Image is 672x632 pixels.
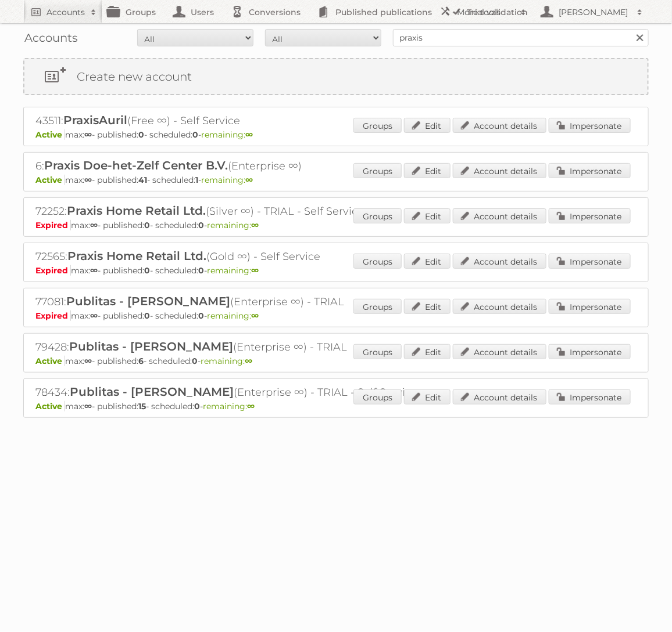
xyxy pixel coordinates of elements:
strong: ∞ [251,220,259,230]
strong: 0 [144,220,150,230]
a: Edit [404,254,451,269]
a: Impersonate [549,389,631,405]
strong: 0 [192,129,198,140]
strong: 0 [194,401,200,411]
strong: 15 [138,401,146,411]
span: Expired [35,310,71,321]
a: Impersonate [549,118,631,133]
span: remaining: [203,401,255,411]
h2: 72252: (Silver ∞) - TRIAL - Self Service [35,204,442,219]
span: Active [35,175,65,185]
span: PraxisAuril [63,113,127,127]
strong: ∞ [245,175,253,185]
p: max: - published: - scheduled: - [35,401,637,411]
a: Edit [404,163,451,178]
p: max: - published: - scheduled: - [35,220,637,230]
a: Account details [453,118,546,133]
strong: ∞ [251,265,259,276]
a: Groups [353,344,402,359]
a: Create new account [24,59,648,94]
strong: ∞ [84,175,92,185]
p: max: - published: - scheduled: - [35,265,637,276]
strong: 0 [192,356,198,366]
a: Groups [353,299,402,314]
p: max: - published: - scheduled: - [35,310,637,321]
a: Edit [404,344,451,359]
h2: 79428: (Enterprise ∞) - TRIAL [35,340,442,355]
p: max: - published: - scheduled: - [35,129,637,140]
span: Publitas - [PERSON_NAME] [69,340,233,353]
strong: ∞ [245,356,252,366]
a: Groups [353,118,402,133]
a: Impersonate [549,208,631,223]
a: Account details [453,163,546,178]
h2: 6: (Enterprise ∞) [35,158,442,174]
h2: Accounts [47,6,85,18]
strong: 0 [144,310,150,321]
h2: 43511: (Free ∞) - Self Service [35,113,442,128]
a: Edit [404,299,451,314]
strong: 0 [144,265,150,276]
h2: More tools [457,6,515,18]
strong: ∞ [90,220,98,230]
a: Groups [353,254,402,269]
span: remaining: [207,310,259,321]
strong: 1 [195,175,198,185]
strong: ∞ [84,401,92,411]
span: Expired [35,265,71,276]
strong: 0 [138,129,144,140]
h2: 77081: (Enterprise ∞) - TRIAL [35,294,442,309]
span: Publitas - [PERSON_NAME] [66,294,230,308]
h2: [PERSON_NAME] [556,6,631,18]
a: Groups [353,208,402,223]
span: Praxis Home Retail Ltd. [67,249,206,263]
strong: ∞ [90,265,98,276]
span: remaining: [201,356,252,366]
p: max: - published: - scheduled: - [35,356,637,366]
h2: 78434: (Enterprise ∞) - TRIAL - Self Service [35,385,442,400]
span: remaining: [201,175,253,185]
strong: ∞ [251,310,259,321]
a: Edit [404,208,451,223]
span: remaining: [207,220,259,230]
a: Groups [353,389,402,405]
strong: 41 [138,175,147,185]
a: Impersonate [549,299,631,314]
span: Expired [35,220,71,230]
a: Impersonate [549,163,631,178]
strong: ∞ [247,401,255,411]
strong: ∞ [84,129,92,140]
a: Account details [453,299,546,314]
strong: 6 [138,356,144,366]
a: Account details [453,344,546,359]
a: Groups [353,163,402,178]
a: Account details [453,389,546,405]
strong: 0 [198,220,204,230]
span: Praxis Home Retail Ltd. [67,204,206,218]
span: Praxis Doe-het-Zelf Center B.V. [44,158,228,172]
a: Edit [404,118,451,133]
span: remaining: [201,129,253,140]
strong: ∞ [84,356,92,366]
span: remaining: [207,265,259,276]
strong: ∞ [245,129,253,140]
strong: 0 [198,310,204,321]
span: Active [35,129,65,140]
a: Account details [453,208,546,223]
a: Account details [453,254,546,269]
span: Active [35,356,65,366]
span: Publitas - [PERSON_NAME] [70,385,234,399]
strong: 0 [198,265,204,276]
a: Edit [404,389,451,405]
a: Impersonate [549,344,631,359]
strong: ∞ [90,310,98,321]
h2: 72565: (Gold ∞) - Self Service [35,249,442,264]
p: max: - published: - scheduled: - [35,175,637,185]
a: Impersonate [549,254,631,269]
span: Active [35,401,65,411]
